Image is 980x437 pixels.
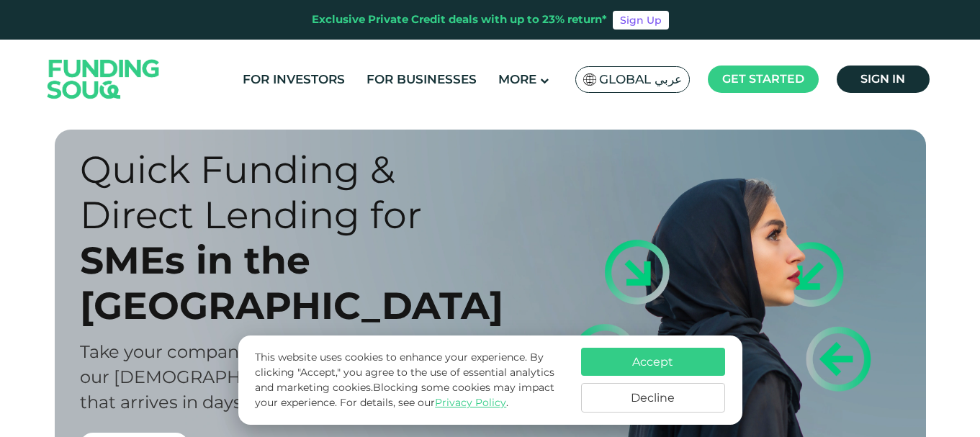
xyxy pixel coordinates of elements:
[837,66,930,93] a: Sign in
[435,396,506,409] a: Privacy Policy
[860,72,905,86] span: Sign in
[363,68,480,91] a: For Businesses
[498,72,536,86] span: More
[583,73,596,86] img: SA Flag
[340,396,508,409] span: For details, see our .
[599,71,682,88] span: Global عربي
[33,42,174,115] img: Logo
[239,68,349,91] a: For Investors
[80,238,516,328] div: SMEs in the [GEOGRAPHIC_DATA]
[80,341,485,413] span: Take your company to the next level with our [DEMOGRAPHIC_DATA]-compliant finance that arrives in...
[722,72,804,86] span: Get started
[613,11,669,30] a: Sign Up
[255,381,554,409] span: Blocking some cookies may impact your experience.
[255,350,566,410] p: This website uses cookies to enhance your experience. By clicking "Accept," you agree to the use ...
[312,12,607,28] div: Exclusive Private Credit deals with up to 23% return*
[581,348,725,376] button: Accept
[80,147,516,238] div: Quick Funding & Direct Lending for
[581,383,725,413] button: Decline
